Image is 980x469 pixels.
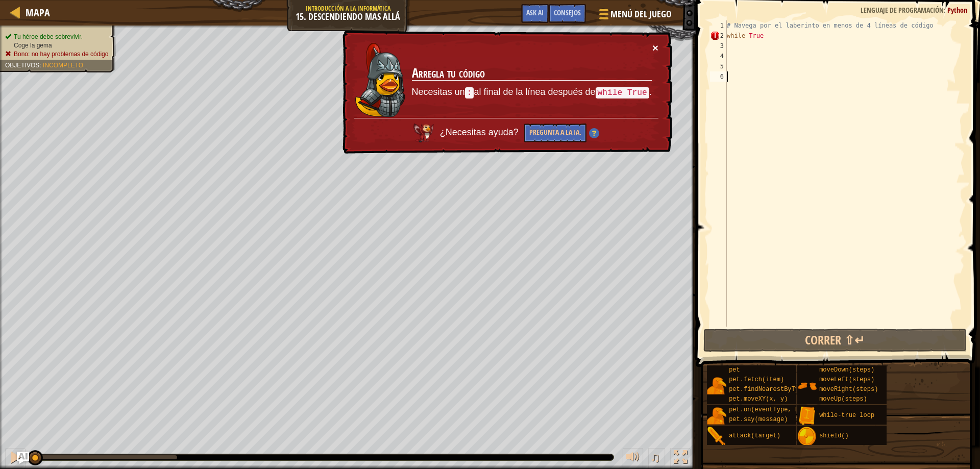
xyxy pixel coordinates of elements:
button: Alterna pantalla completa. [670,448,691,469]
span: Incompleto [43,62,83,69]
code: while True [596,87,649,98]
span: pet.fetch(item) [729,376,784,383]
code: : [465,87,474,98]
span: moveDown(steps) [819,366,874,374]
span: moveUp(steps) [819,396,867,403]
p: Necesitas un al final de la línea después de . [412,86,652,99]
button: Ask AI [521,4,549,23]
div: 1 [710,20,727,31]
button: Correr ⇧↵ [703,329,967,352]
button: Ajustar volúmen [623,448,643,469]
button: Ctrl + P: Pause [5,448,26,469]
li: Bono: no hay problemas de código [5,50,108,59]
span: moveRight(steps) [819,386,878,393]
span: Tu héroe debe sobrevivir. [14,33,83,40]
span: : [944,5,947,15]
span: Objetivos [5,62,39,69]
h3: Arregla tu código [412,66,652,81]
li: Tu héroe debe sobrevivir. [5,33,108,41]
span: attack(target) [729,432,780,439]
li: Coge la gema [5,41,108,50]
img: AI [413,124,434,142]
img: portrait.png [797,406,817,426]
span: Ask AI [526,8,544,17]
span: pet.findNearestByType(type) [729,386,828,393]
img: portrait.png [707,376,726,396]
div: 3 [710,41,727,51]
span: Lenguaje de programación [861,5,944,15]
span: : [39,62,43,69]
span: Coge la gema [14,42,52,49]
span: pet.on(eventType, handler) [729,406,824,413]
a: Mapa [20,6,50,19]
span: pet [729,366,740,374]
div: 6 [710,71,727,82]
button: ♫ [648,448,666,469]
span: while-true loop [819,412,874,419]
img: duck_hattori.png [355,43,406,117]
img: portrait.png [707,427,726,446]
div: 2 [710,31,727,41]
img: portrait.png [797,427,817,446]
div: 5 [710,61,727,71]
span: pet.moveXY(x, y) [729,396,788,403]
button: Ask AI [17,452,29,464]
span: Consejos [554,8,581,17]
img: portrait.png [707,406,726,426]
span: Python [947,5,967,15]
img: Hint [589,128,599,138]
button: Pregunta a la IA. [524,124,586,142]
span: Bono: no hay problemas de código [14,51,108,58]
span: shield() [819,432,849,439]
button: Menú del Juego [591,4,678,28]
span: Menú del Juego [610,8,672,21]
span: ¿Necesitas ayuda? [440,127,521,137]
div: 4 [710,51,727,61]
span: moveLeft(steps) [819,376,874,383]
span: Mapa [26,6,50,19]
span: pet.say(message) [729,416,788,423]
img: portrait.png [797,376,817,396]
button: × [652,42,658,53]
span: ♫ [650,450,660,465]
